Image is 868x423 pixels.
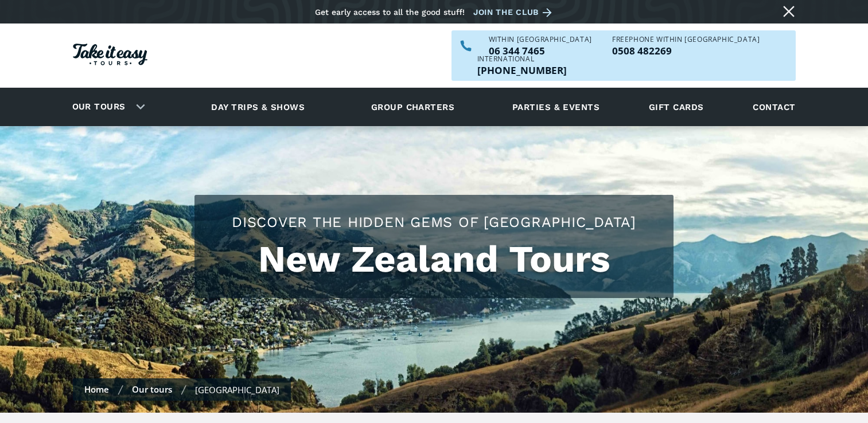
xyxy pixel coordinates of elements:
[507,91,605,123] a: Parties & events
[612,46,760,56] a: Call us freephone within NZ on 0508482269
[197,91,319,123] a: Day trips & shows
[643,91,710,123] a: Gift cards
[477,65,567,75] a: Call us outside of NZ on +6463447465
[612,36,760,43] div: Freephone WITHIN [GEOGRAPHIC_DATA]
[195,384,279,395] div: [GEOGRAPHIC_DATA]
[489,46,592,56] a: Call us within NZ on 063447465
[477,65,567,75] p: [PHONE_NUMBER]
[780,2,798,21] a: Close message
[132,383,172,395] a: Our tours
[489,46,592,56] p: 06 344 7465
[73,378,291,401] nav: breadcrumbs
[747,91,801,123] a: Contact
[477,56,567,62] div: International
[84,383,109,395] a: Home
[59,91,154,123] div: Our tours
[206,238,662,281] h1: New Zealand Tours
[489,36,592,43] div: WITHIN [GEOGRAPHIC_DATA]
[473,5,556,19] a: Join the club
[206,212,662,232] h2: Discover the hidden gems of [GEOGRAPHIC_DATA]
[315,7,465,17] div: Get early access to all the good stuff!
[73,38,147,74] a: Homepage
[612,46,760,56] p: 0508 482269
[64,93,134,120] a: Our tours
[357,91,469,123] a: Group charters
[73,44,147,65] img: Take it easy Tours logo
